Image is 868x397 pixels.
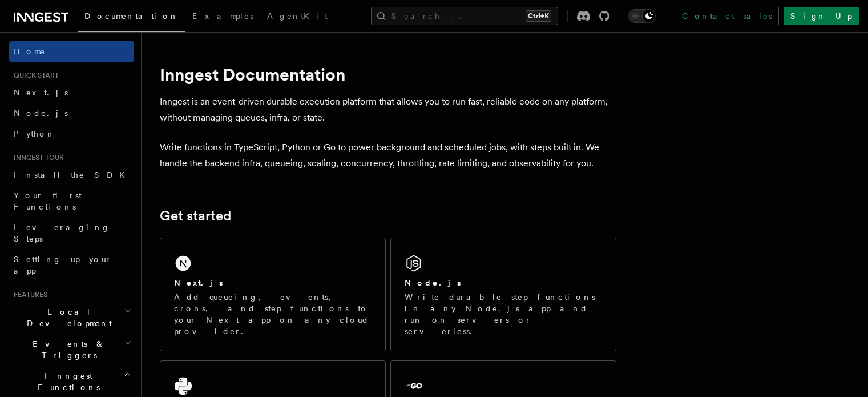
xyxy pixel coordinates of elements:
[160,139,616,171] p: Write functions in TypeScript, Python or Go to power background and scheduled jobs, with steps bu...
[14,129,55,138] span: Python
[9,302,134,334] button: Local Development
[14,255,112,275] span: Setting up your app
[9,123,134,144] a: Python
[14,109,68,118] span: Node.js
[9,217,134,249] a: Leveraging Steps
[371,7,558,25] button: Search...Ctrl+K
[675,7,779,25] a: Contact sales
[160,64,616,85] h1: Inngest Documentation
[9,338,124,361] span: Events & Triggers
[9,370,123,393] span: Inngest Functions
[174,277,223,288] h2: Next.js
[78,3,185,32] a: Documentation
[9,103,134,123] a: Node.js
[9,41,134,62] a: Home
[260,3,334,31] a: AgentKit
[14,170,132,179] span: Install the SDK
[192,11,253,21] span: Examples
[9,71,59,80] span: Quick start
[9,165,134,185] a: Install the SDK
[160,208,231,224] a: Get started
[9,249,134,281] a: Setting up your app
[174,291,372,337] p: Add queueing, events, crons, and step functions to your Next app on any cloud provider.
[160,94,616,126] p: Inngest is an event-driven durable execution platform that allows you to run fast, reliable code ...
[14,88,68,97] span: Next.js
[9,306,124,329] span: Local Development
[84,11,179,21] span: Documentation
[14,46,46,57] span: Home
[390,238,616,351] a: Node.jsWrite durable step functions in any Node.js app and run on servers or serverless.
[9,153,64,162] span: Inngest tour
[9,290,47,299] span: Features
[784,7,859,25] a: Sign Up
[405,291,602,337] p: Write durable step functions in any Node.js app and run on servers or serverless.
[185,3,260,31] a: Examples
[526,10,551,22] kbd: Ctrl+K
[160,238,386,351] a: Next.jsAdd queueing, events, crons, and step functions to your Next app on any cloud provider.
[267,11,328,21] span: AgentKit
[405,277,461,288] h2: Node.js
[14,191,82,211] span: Your first Functions
[14,223,110,243] span: Leveraging Steps
[9,185,134,217] a: Your first Functions
[9,82,134,103] a: Next.js
[628,9,656,23] button: Toggle dark mode
[9,334,134,366] button: Events & Triggers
